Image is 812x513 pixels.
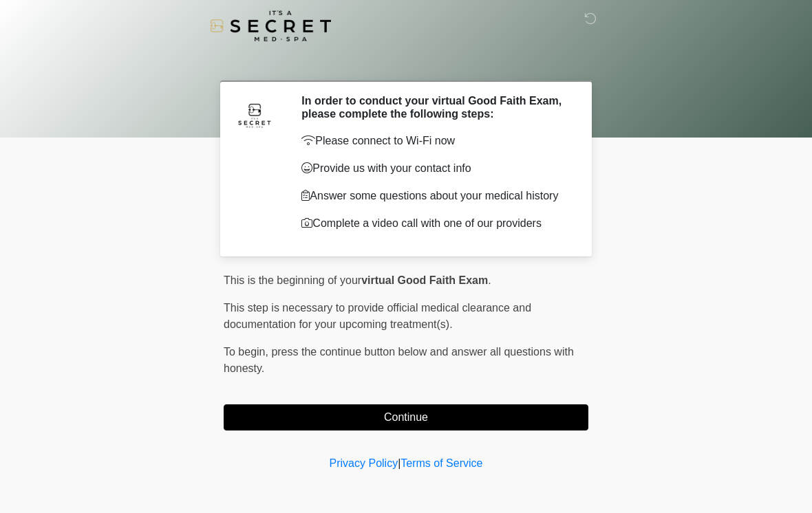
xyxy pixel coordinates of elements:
[224,404,588,430] button: Continue
[210,10,331,41] img: It's A Secret Med Spa Logo
[301,133,568,149] p: Please connect to Wi-Fi now
[330,457,398,469] a: Privacy Policy
[301,188,568,204] p: Answer some questions about your medical history
[398,457,400,469] a: |
[213,50,599,75] h1: ‎ ‎
[224,346,271,358] span: To begin,
[361,274,488,286] strong: virtual Good Faith Exam
[224,346,574,374] span: press the continue button below and answer all questions with honesty.
[301,94,568,120] h2: In order to conduct your virtual Good Faith Exam, please complete the following steps:
[301,215,568,232] p: Complete a video call with one of our providers
[224,302,531,330] span: This step is necessary to provide official medical clearance and documentation for your upcoming ...
[301,160,568,177] p: Provide us with your contact info
[488,274,491,286] span: .
[234,94,275,135] img: Agent Avatar
[400,457,482,469] a: Terms of Service
[224,274,361,286] span: This is the beginning of your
